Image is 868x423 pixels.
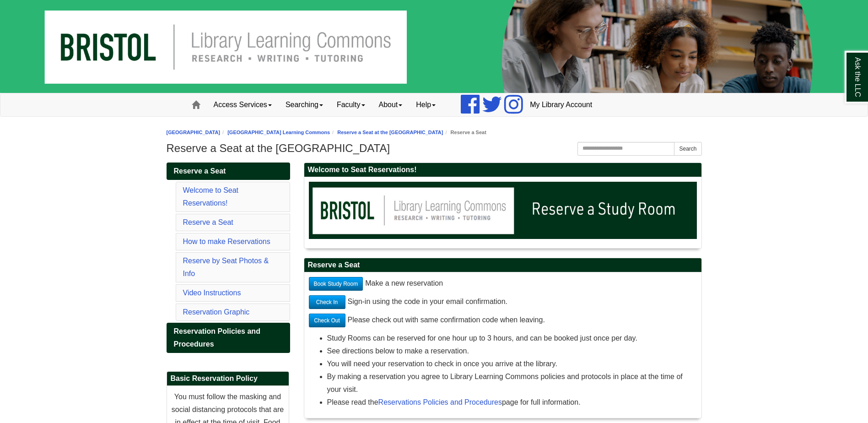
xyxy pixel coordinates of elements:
[183,218,233,226] a: Reserve a Seat
[327,396,697,409] li: Please read the page for full information.
[327,358,697,370] li: You will need your reservation to check in once you arrive at the library.
[372,93,410,116] a: About
[167,163,290,180] a: Reserve a Seat
[167,372,289,386] h2: Basic Reservation Policy
[309,295,345,309] a: Check In
[167,128,702,137] nav: breadcrumb
[309,295,697,309] p: Sign-in using the code in your email confirmation.
[279,93,330,116] a: Searching
[309,314,697,327] p: Please check out with same confirmation code when leaving.
[207,93,279,116] a: Access Services
[304,258,701,272] h2: Reserve a Seat
[523,93,599,116] a: My Library Account
[174,327,260,348] span: Reservation Policies and Procedures
[330,93,372,116] a: Faculty
[327,370,697,396] li: By making a reservation you agree to Library Learning Commons policies and protocols in place at ...
[227,130,330,135] a: [GEOGRAPHIC_DATA] Learning Commons
[167,130,221,135] a: [GEOGRAPHIC_DATA]
[183,257,269,277] a: Reserve by Seat Photos & Info
[327,332,697,345] li: Study Rooms can be reserved for one hour up to 3 hours, and can be booked just once per day.
[309,314,345,327] a: Check Out
[378,398,502,406] a: Reservations Policies and Procedures
[443,128,486,137] li: Reserve a Seat
[309,277,697,291] p: Make a new reservation
[183,238,270,245] a: How to make Reservations
[183,289,241,297] a: Video Instructions
[309,277,363,291] a: Book Study Room
[327,345,697,358] li: See directions below to make a reservation.
[337,130,443,135] a: Reserve a Seat at the [GEOGRAPHIC_DATA]
[174,167,226,175] span: Reserve a Seat
[167,323,290,353] a: Reservation Policies and Procedures
[304,163,701,177] h2: Welcome to Seat Reservations!
[409,93,442,116] a: Help
[167,142,702,155] h1: Reserve a Seat at the [GEOGRAPHIC_DATA]
[183,308,250,316] a: Reservation Graphic
[183,186,239,207] a: Welcome to Seat Reservations!
[674,142,701,156] button: Search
